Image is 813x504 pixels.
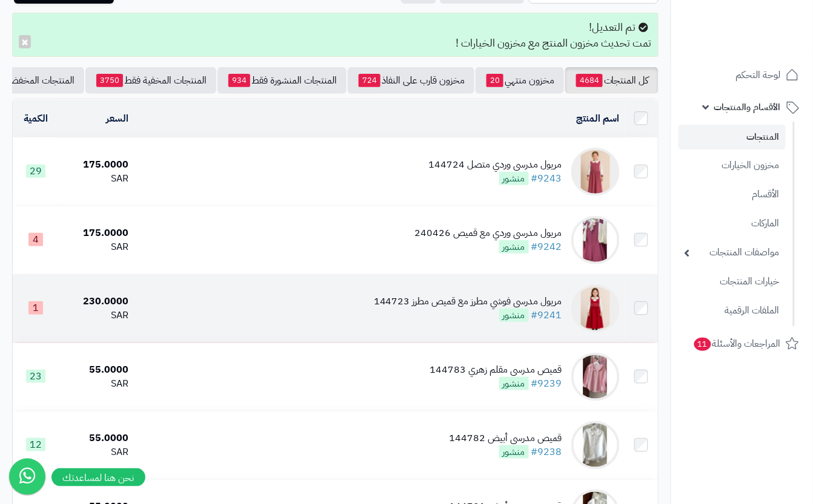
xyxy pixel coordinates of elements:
a: لوحة التحكم [679,61,806,90]
a: اسم المنتج [577,111,620,126]
span: الأقسام والمنتجات [714,99,781,116]
div: SAR [64,377,128,391]
a: مواصفات المنتجات [679,240,786,266]
div: 175.0000 [64,226,128,240]
a: الكمية [24,111,48,126]
div: 175.0000 [64,158,128,172]
div: 230.0000 [64,295,128,309]
a: المنتجات [679,125,786,149]
a: خيارات المنتجات [679,269,786,295]
button: × [19,35,31,48]
a: #9238 [531,445,562,459]
a: مخزون الخيارات [679,152,786,178]
a: الملفات الرقمية [679,298,786,324]
div: مريول مدرسي وردي مع قميص 240426 [415,226,562,240]
div: SAR [64,309,128,322]
a: كل المنتجات4684 [565,67,659,94]
a: الماركات [679,211,786,237]
img: مريول مدرسي وردي مع قميص 240426 [571,216,620,264]
span: 3750 [96,74,123,87]
span: 12 [26,438,45,451]
span: منشور [499,309,529,322]
span: 724 [359,74,380,87]
div: مريول مدرسي فوشي مطرز مع قميص مطرز 144723 [374,295,562,309]
span: 934 [228,74,250,87]
span: منشور [499,172,529,185]
span: 20 [486,74,503,87]
div: 55.0000 [64,431,128,445]
img: مريول مدرسي فوشي مطرز مع قميص مطرز 144723 [571,284,620,333]
div: SAR [64,445,128,459]
div: SAR [64,240,128,254]
span: 1 [28,301,43,315]
a: #9241 [531,308,562,322]
img: قميص مدرسي أبيض 144782 [571,421,620,470]
a: #9243 [531,171,562,186]
span: 4684 [576,74,603,87]
a: الأقسام [679,182,786,208]
a: #9242 [531,240,562,254]
span: منشور [499,445,529,459]
img: مريول مدرسي وردي متصل 144724 [571,148,620,196]
a: مخزون قارب على النفاذ724 [348,67,474,94]
div: 55.0000 [64,363,128,377]
a: مخزون منتهي20 [476,67,564,94]
span: المراجعات والأسئلة [693,335,781,352]
span: 23 [26,370,45,383]
span: 4 [28,233,43,246]
span: منشور [499,377,529,390]
a: المنتجات المنشورة فقط934 [217,67,347,94]
a: المنتجات المخفية فقط3750 [85,67,216,94]
span: 29 [26,165,45,178]
a: المراجعات والأسئلة11 [679,329,806,358]
span: 11 [694,338,711,351]
span: لوحة التحكم [736,67,781,83]
div: مريول مدرسي وردي متصل 144724 [429,158,562,172]
div: قميص مدرسي مقلم زهري 144783 [430,363,562,377]
a: السعر [106,111,128,126]
div: SAR [64,172,128,186]
span: منشور [499,240,529,254]
a: #9239 [531,376,562,391]
img: قميص مدرسي مقلم زهري 144783 [571,353,620,401]
div: تم التعديل! تمت تحديث مخزون المنتج مع مخزون الخيارات ! [12,13,659,57]
div: قميص مدرسي أبيض 144782 [450,431,562,445]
